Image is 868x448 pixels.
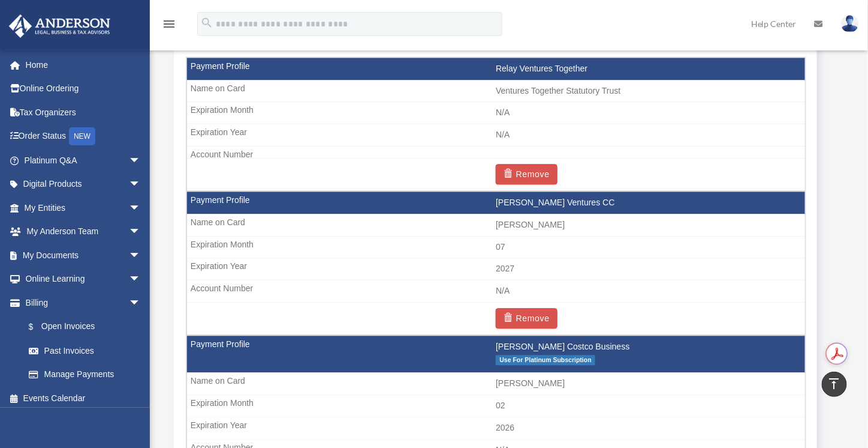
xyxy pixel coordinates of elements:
td: N/A [187,101,805,124]
td: Relay Ventures Together [187,58,805,80]
a: Order StatusNEW [8,124,159,149]
a: Platinum Q&Aarrow_drop_down [8,148,159,172]
td: [PERSON_NAME] [187,214,805,237]
i: search [200,16,213,29]
td: 02 [187,395,805,417]
i: vertical_align_top [827,377,842,391]
span: Use For Platinum Subscription [496,355,595,365]
a: Events Calendar [8,386,159,410]
a: Billingarrow_drop_down [8,291,159,315]
i: menu [162,17,176,31]
span: arrow_drop_down [129,220,153,244]
span: $ [35,319,41,334]
a: My Entitiesarrow_drop_down [8,196,159,220]
a: menu [162,21,176,31]
button: Remove [496,164,557,184]
a: Online Learningarrow_drop_down [8,267,159,291]
span: arrow_drop_down [129,291,153,315]
span: arrow_drop_down [129,243,153,268]
a: Digital Productsarrow_drop_down [8,172,159,196]
a: My Documentsarrow_drop_down [8,243,159,267]
a: Home [8,53,159,77]
td: N/A [187,124,805,147]
td: 2027 [187,258,805,280]
span: arrow_drop_down [129,196,153,220]
span: arrow_drop_down [129,172,153,197]
td: [PERSON_NAME] [187,372,805,395]
a: Online Ordering [8,77,159,101]
a: Tax Organizers [8,100,159,124]
a: My Anderson Teamarrow_drop_down [8,220,159,244]
button: Remove [496,308,557,328]
div: NEW [69,127,95,145]
td: [PERSON_NAME] Costco Business [187,336,805,373]
img: Anderson Advisors Platinum Portal [5,14,114,38]
img: User Pic [841,15,859,32]
a: Manage Payments [17,363,153,387]
td: N/A [187,280,805,303]
span: arrow_drop_down [129,148,153,173]
a: vertical_align_top [822,372,847,397]
a: Past Invoices [17,339,159,363]
td: 2026 [187,417,805,440]
span: arrow_drop_down [129,267,153,292]
a: $Open Invoices [17,315,159,339]
td: Ventures Together Statutory Trust [187,80,805,103]
td: 07 [187,236,805,259]
td: [PERSON_NAME] Ventures CC [187,192,805,214]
